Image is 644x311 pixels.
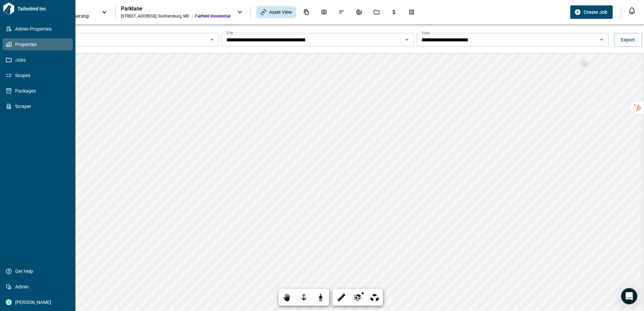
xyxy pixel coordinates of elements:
[584,9,607,15] span: Create Job
[12,72,66,79] span: Scopes
[12,88,66,94] span: Packages
[15,5,73,12] span: Tailorbird Inc
[121,5,230,12] div: Parklane
[570,5,613,19] button: Create Job
[621,36,635,43] span: Export
[3,281,73,293] a: Admin
[597,35,606,44] button: Open
[621,288,637,304] div: Open Intercom Messenger
[317,6,331,18] div: Photos
[299,6,314,18] div: Documents
[334,6,349,18] div: Issues & Info
[12,57,66,63] span: Jobs
[421,30,430,36] label: View
[12,268,66,275] span: Get Help
[207,35,217,44] button: Open
[3,69,73,81] a: Scopes
[3,38,73,50] a: Properties
[402,35,412,44] button: Open
[226,30,233,36] label: Site
[269,9,292,15] span: Asset View
[352,6,366,18] div: Renovation Record
[405,6,419,18] div: Takeoff Center
[3,54,73,66] a: Jobs
[3,85,73,97] a: Packages
[12,41,66,48] span: Properties
[12,299,66,306] span: [PERSON_NAME]
[3,100,73,112] a: Scraper
[121,13,189,19] div: [STREET_ADDRESS] , Gaithersburg , MD
[12,103,66,110] span: Scraper
[195,13,230,19] span: Fairfield Residential
[12,26,66,32] span: Admin-Properties
[387,6,401,18] div: Budgets
[12,283,66,290] span: Admin
[614,33,642,46] button: Export
[626,5,637,16] button: Open notification feed
[256,6,296,18] div: Asset View
[3,23,73,35] a: Admin-Properties
[369,6,384,18] div: Jobs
